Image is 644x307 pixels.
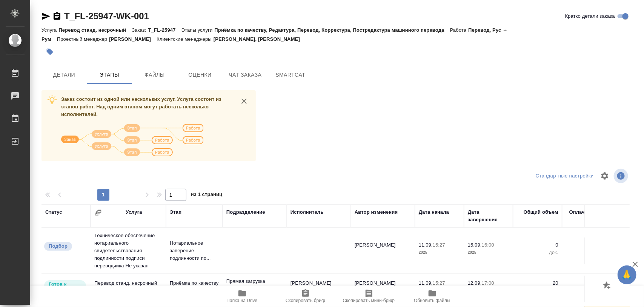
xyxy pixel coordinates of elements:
[170,208,181,216] div: Этап
[566,249,607,256] p: док.
[468,280,482,286] p: 12.09,
[223,274,287,304] td: Прямая загрузка (шаблонные документы)
[214,36,306,42] p: [PERSON_NAME], [PERSON_NAME]
[137,70,173,80] span: Файлы
[450,27,469,33] p: Работа
[157,36,214,42] p: Клиентские менеджеры
[91,276,166,302] td: Перевод станд. несрочный Рус → Рум
[290,208,324,216] div: Исполнитель
[566,241,607,249] p: 0
[61,96,221,117] span: Заказ состоит из одной или нескольких услуг. Услуга состоит из этапов работ. Над одним этапом мог...
[419,208,449,216] div: Дата начала
[182,70,218,80] span: Оценки
[170,239,219,262] p: Нотариальное заверение подлинности по...
[433,242,445,248] p: 15:27
[565,12,615,20] span: Кратко детали заказа
[191,190,223,201] span: из 1 страниц
[49,281,81,296] p: Готов к работе
[132,27,148,33] p: Заказ:
[433,280,445,286] p: 15:27
[41,12,51,21] button: Скопировать ссылку для ЯМессенджера
[351,276,415,302] td: [PERSON_NAME]
[226,208,265,216] div: Подразделение
[41,27,58,33] p: Услуга
[468,242,482,248] p: 15.09,
[148,27,181,33] p: T_FL-25947
[64,11,149,21] a: T_FL-25947-WK-001
[601,279,614,292] button: Добавить оценку
[524,208,558,216] div: Общий объем
[91,70,128,80] span: Этапы
[214,27,450,33] p: Приёмка по качеству, Редактура, Перевод, Корректура, Постредактура машинного перевода
[211,286,274,307] button: Папка на Drive
[91,228,166,273] td: Техническое обеспечение нотариального свидетельствования подлинности подписи переводчика Не указан
[57,36,109,42] p: Проектный менеджер
[181,27,215,33] p: Этапы услуги
[337,286,401,307] button: Скопировать мини-бриф
[596,167,614,185] span: Настроить таблицу
[238,96,250,107] button: close
[286,298,325,303] span: Скопировать бриф
[534,170,596,182] div: split button
[468,249,509,256] p: 2025
[566,279,607,287] p: 20
[46,70,82,80] span: Детали
[227,70,263,80] span: Чат заказа
[343,298,395,303] span: Скопировать мини-бриф
[41,43,58,60] button: Добавить тэг
[401,286,464,307] button: Обновить файлы
[109,36,157,42] p: [PERSON_NAME]
[482,242,494,248] p: 16:00
[351,238,415,264] td: [PERSON_NAME]
[618,265,636,284] button: 🙏
[517,279,558,287] p: 20
[52,12,61,21] button: Скопировать ссылку
[468,208,509,224] div: Дата завершения
[49,242,68,250] p: Подбор
[45,208,62,216] div: Статус
[419,249,460,256] p: 2025
[227,298,258,303] span: Папка на Drive
[272,70,309,80] span: SmartCat
[419,280,433,286] p: 11.09,
[419,242,433,248] p: 11.09,
[355,208,398,216] div: Автор изменения
[287,276,351,302] td: [PERSON_NAME]
[621,267,633,283] span: 🙏
[414,298,450,303] span: Обновить файлы
[614,169,630,183] span: Посмотреть информацию
[126,208,142,216] div: Услуга
[482,280,494,286] p: 17:00
[566,208,607,224] div: Оплачиваемый объем
[170,279,219,287] p: Приёмка по качеству
[517,249,558,256] p: док.
[58,27,132,33] p: Перевод станд. несрочный
[517,241,558,249] p: 0
[94,209,102,216] button: Сгруппировать
[274,286,337,307] button: Скопировать бриф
